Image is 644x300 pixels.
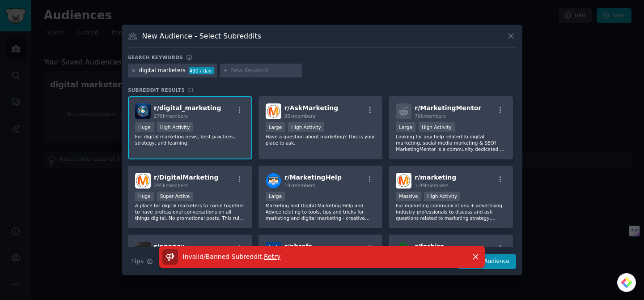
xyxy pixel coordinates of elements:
div: Large [266,192,285,201]
h3: Search keywords [128,54,183,60]
div: digital marketers [139,67,186,75]
div: High Activity [424,192,460,201]
span: 70k members [415,113,445,119]
div: Massive [396,192,421,201]
span: r/ DigitalMarketing [154,174,218,181]
span: r/ ahrefs [284,243,312,250]
input: New Keyword [231,67,299,75]
p: For digital marketing news, best practices, strategy, and learning. [135,133,245,146]
span: 278k members [154,113,188,119]
span: r/ marketing [415,174,456,181]
img: DigitalMarketing [135,173,151,189]
div: High Activity [419,122,455,132]
span: r/ forhire [415,243,444,250]
div: 430 / day [189,67,214,75]
span: r/ AskMarketing [284,104,339,111]
span: 19k members [284,183,315,188]
img: digital_marketing [135,103,151,119]
p: A place for digital marketers to come together to have professional conversations on all things d... [135,202,245,221]
span: Invalid/Banned Subreddit . [183,253,264,260]
span: r/ agency [154,243,184,250]
span: Retry [264,253,280,260]
p: Have a question about marketing? This is your place to ask. [266,133,376,146]
img: AskMarketing [266,103,281,119]
div: High Activity [288,122,324,132]
div: Huge [135,192,154,201]
h3: New Audience - Select Subreddits [142,31,261,41]
span: 95k members [284,113,315,119]
img: ahrefs [266,242,281,257]
p: Marketing and Digital Marketing Help and Advice relating to tools, tips and tricks for marketing ... [266,202,376,221]
img: marketing [396,173,411,189]
div: High Activity [157,122,193,132]
img: agency [135,242,151,257]
img: MarketingHelp [266,173,281,189]
p: For marketing communications + advertising industry professionals to discuss and ask questions re... [396,202,506,221]
span: 295k members [154,183,188,188]
span: 1.9M members [415,183,449,188]
span: r/ MarketingMentor [415,104,481,111]
div: Super Active [157,192,193,201]
img: forhire [396,242,411,257]
p: Looking for any help related to digital marketing, social media marketing & SEO? MarketingMentor ... [396,133,506,152]
span: Subreddit Results [128,87,185,93]
div: Large [396,122,415,132]
div: Large [266,122,285,132]
div: Huge [135,122,154,132]
span: r/ MarketingHelp [284,174,342,181]
span: 21 [188,87,194,93]
span: r/ digital_marketing [154,104,221,111]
